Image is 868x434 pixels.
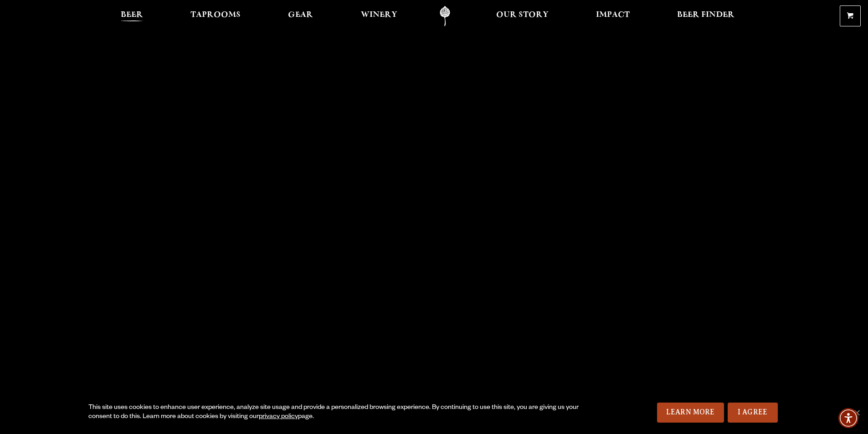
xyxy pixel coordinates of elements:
span: Beer [121,11,143,19]
span: Beer Finder [677,11,734,19]
a: Beer [115,6,149,26]
a: Gear [282,6,319,26]
span: Taprooms [190,11,241,19]
a: Winery [355,6,403,26]
a: I Agree [728,403,778,423]
span: Winery [361,11,397,19]
a: Impact [590,6,636,26]
span: Impact [596,11,630,19]
span: Our Story [496,11,549,19]
div: Accessibility Menu [838,408,858,428]
span: Gear [288,11,313,19]
a: privacy policy [259,414,298,421]
a: Taprooms [185,6,247,26]
a: Odell Home [428,6,462,26]
a: Learn More [657,403,724,423]
a: Our Story [490,6,555,26]
div: This site uses cookies to enhance user experience, analyze site usage and provide a personalized ... [88,403,582,422]
a: Beer Finder [671,6,740,26]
